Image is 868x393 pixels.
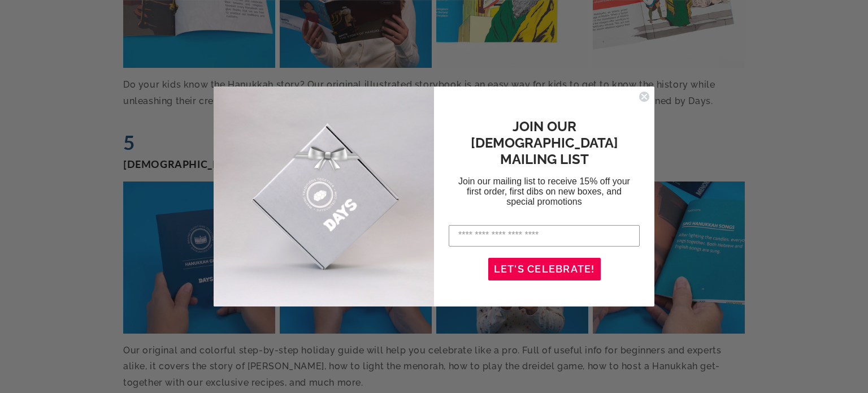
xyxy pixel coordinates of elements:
span: JOIN OUR [DEMOGRAPHIC_DATA] MAILING LIST [471,118,618,167]
button: Close dialog [639,91,650,102]
span: Join our mailing list to receive 15% off your first order, first dibs on new boxes, and special p... [458,176,630,206]
input: Enter your email address [449,225,640,247]
button: LET'S CELEBRATE! [488,258,601,280]
img: d3790c2f-0e0c-4c72-ba1e-9ed984504164.jpeg [214,87,434,307]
